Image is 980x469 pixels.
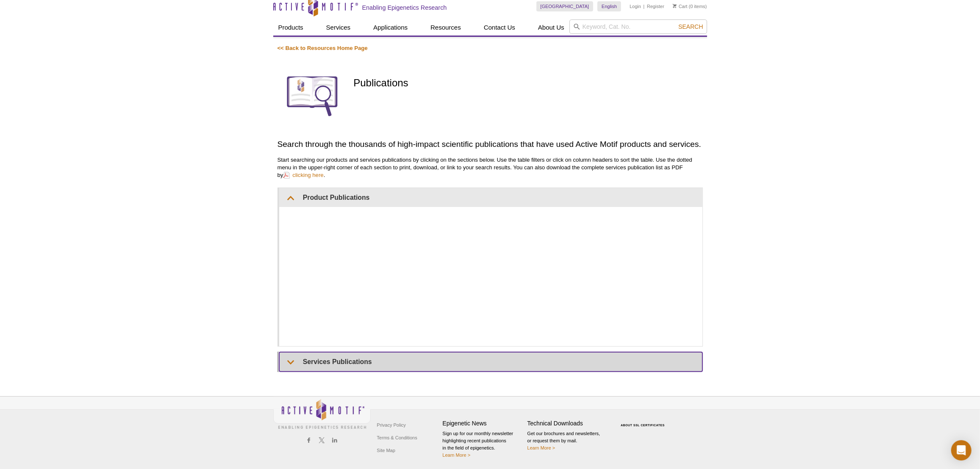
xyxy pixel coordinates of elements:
[443,430,523,459] p: Sign up for our monthly newsletter highlighting recent publications in the field of epigenetics.
[375,431,419,444] a: Terms & Conditions
[673,3,688,9] a: Cart
[678,23,703,30] span: Search
[362,4,447,11] h2: Enabling Epigenetics Research
[479,19,520,36] a: Contact Us
[273,397,371,431] img: Active Motif,
[951,440,972,461] div: Open Intercom Messenger
[527,445,555,450] a: Learn More >
[676,23,705,30] button: Search
[279,352,702,371] summary: Services Publications
[647,3,664,9] a: Register
[321,19,356,36] a: Services
[621,424,665,427] a: ABOUT SSL CERTIFICATES
[536,1,594,11] a: [GEOGRAPHIC_DATA]
[278,156,703,179] p: Start searching our products and services publications by clicking on the sections below. Use the...
[673,4,677,8] img: Your Cart
[644,1,645,11] li: |
[278,61,347,130] img: Publications
[368,19,413,36] a: Applications
[527,420,608,427] h4: Technical Downloads
[597,1,621,11] a: English
[569,19,707,34] input: Keyword, Cat. No.
[375,419,408,431] a: Privacy Policy
[443,420,523,427] h4: Epigenetic News
[443,452,471,458] a: Learn More >
[612,411,676,430] table: Click to Verify - This site chose Symantec SSL for secure e-commerce and confidential communicati...
[278,138,703,150] h2: Search through the thousands of high-impact scientific publications that have used Active Motif p...
[375,444,397,457] a: Site Map
[630,3,641,9] a: Login
[353,77,702,90] h1: Publications
[279,188,702,207] summary: Product Publications
[278,45,368,51] a: << Back to Resources Home Page
[273,19,308,36] a: Products
[533,19,569,36] a: About Us
[527,430,608,452] p: Get our brochures and newsletters, or request them by mail.
[283,171,323,179] a: clicking here
[425,19,466,36] a: Resources
[673,1,707,11] li: (0 items)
